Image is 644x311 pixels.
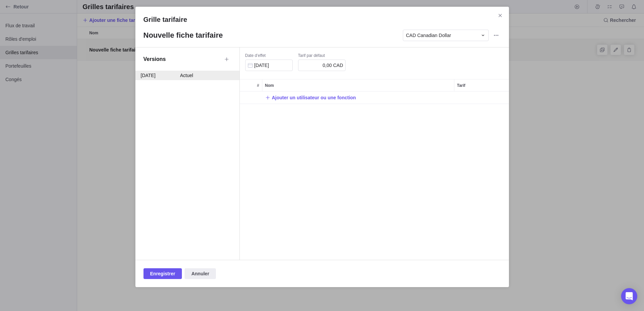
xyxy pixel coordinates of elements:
span: Enregistrer [143,268,182,279]
span: CAD Canadian Dollar [406,32,451,39]
div: Tarif par défaut [298,53,346,60]
span: Enregistrer [150,270,175,278]
span: # [257,82,259,89]
div: Nom [262,79,454,91]
div: Grille tarifaire [135,7,509,287]
div: [DATE] [141,72,180,79]
span: Fermer [495,11,505,20]
div: Actuel [180,72,234,79]
span: 0,00 CAD [323,63,343,68]
span: Nom [265,82,274,89]
div: Add New [240,92,509,104]
span: Tarif [457,82,465,89]
div: Tarif [454,79,509,91]
span: Plus d’actions [491,31,501,40]
div: grid [240,92,509,260]
span: Ajouter un utilisateur ou une fonction [265,93,356,102]
input: dd/mm/yyyy [245,60,293,71]
div: Open Intercom Messenger [621,288,637,304]
h2: Grille tarifaire [143,15,501,24]
div: Date d’effet [245,53,293,60]
span: Annuler [185,268,216,279]
span: Ajouter un utilisateur ou une fonction [272,94,356,101]
span: Annuler [191,270,209,278]
div: Versions [143,53,166,66]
